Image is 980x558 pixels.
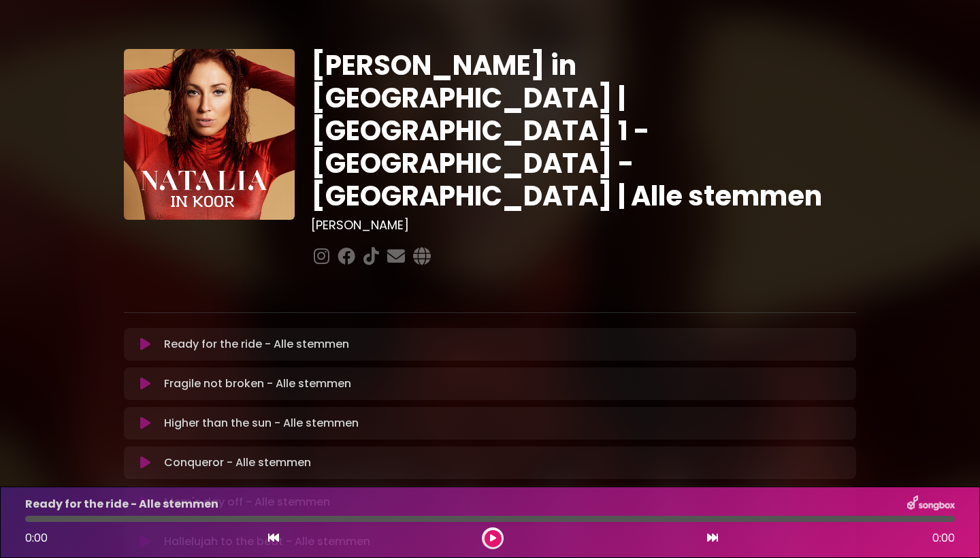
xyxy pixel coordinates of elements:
[164,376,351,392] p: Fragile not broken - Alle stemmen
[25,530,48,546] span: 0:00
[311,49,856,212] h1: [PERSON_NAME] in [GEOGRAPHIC_DATA] | [GEOGRAPHIC_DATA] 1 - [GEOGRAPHIC_DATA] - [GEOGRAPHIC_DATA] ...
[25,496,218,512] p: Ready for the ride - Alle stemmen
[932,530,955,546] span: 0:00
[311,218,856,233] h3: [PERSON_NAME]
[164,336,349,352] p: Ready for the ride - Alle stemmen
[907,495,955,513] img: songbox-logo-white.png
[124,49,295,220] img: YTVS25JmS9CLUqXqkEhs
[164,415,359,431] p: Higher than the sun - Alle stemmen
[164,455,311,471] p: Conqueror - Alle stemmen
